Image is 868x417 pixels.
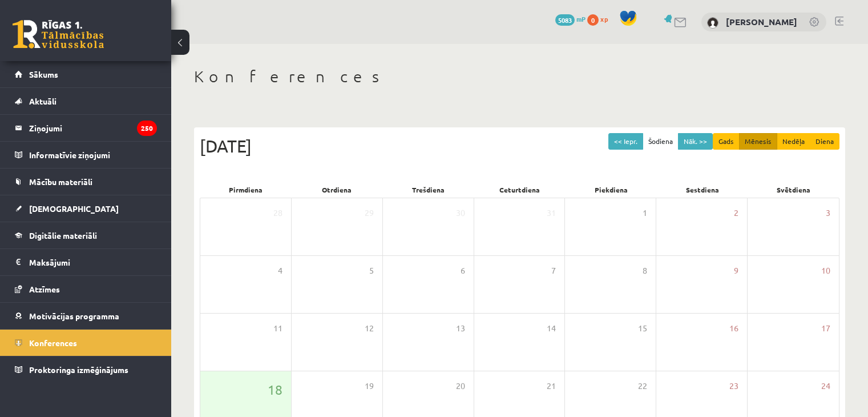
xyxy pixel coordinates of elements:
[474,182,565,198] div: Ceturtdiena
[555,14,575,26] span: 5083
[29,311,119,321] span: Motivācijas programma
[678,133,713,150] button: Nāk. >>
[456,322,465,335] span: 13
[643,133,679,150] button: Šodiena
[291,182,382,198] div: Otrdiena
[729,380,738,392] span: 23
[547,380,556,392] span: 21
[29,249,157,275] legend: Maksājumi
[365,207,374,219] span: 29
[194,67,845,86] h1: Konferences
[726,16,797,27] a: [PERSON_NAME]
[638,322,647,335] span: 15
[29,96,56,106] span: Aktuāli
[587,14,599,26] span: 0
[734,207,738,219] span: 2
[15,88,157,114] a: Aktuāli
[643,264,647,277] span: 8
[600,14,608,23] span: xp
[200,182,291,198] div: Pirmdiena
[15,169,157,195] a: Mācību materiāli
[456,207,465,219] span: 30
[15,142,157,168] a: Informatīvie ziņojumi
[821,264,830,277] span: 10
[15,303,157,329] a: Motivācijas programma
[15,115,157,141] a: Ziņojumi250
[713,133,740,150] button: Gads
[461,264,465,277] span: 6
[29,142,157,168] legend: Informatīvie ziņojumi
[278,264,282,277] span: 4
[15,222,157,248] a: Digitālie materiāli
[739,133,777,150] button: Mēnesis
[15,356,157,383] a: Proktoringa izmēģinājums
[268,380,282,399] span: 18
[821,322,830,335] span: 17
[810,133,839,150] button: Diena
[137,121,157,136] i: 250
[13,20,104,49] a: Rīgas 1. Tālmācības vidusskola
[576,14,586,23] span: mP
[365,322,374,335] span: 12
[200,133,839,159] div: [DATE]
[15,249,157,275] a: Maksājumi
[547,207,556,219] span: 31
[29,177,92,187] span: Mācību materiāli
[15,195,157,222] a: [DEMOGRAPHIC_DATA]
[29,115,157,141] legend: Ziņojumi
[29,284,60,294] span: Atzīmes
[15,330,157,356] a: Konferences
[15,276,157,302] a: Atzīmes
[707,17,718,29] img: Daniels Birziņš
[638,380,647,392] span: 22
[657,182,748,198] div: Sestdiena
[29,338,77,348] span: Konferences
[456,380,465,392] span: 20
[734,264,738,277] span: 9
[551,264,556,277] span: 7
[365,380,374,392] span: 19
[382,182,474,198] div: Trešdiena
[566,182,657,198] div: Piekdiena
[555,14,586,23] a: 5083 mP
[547,322,556,335] span: 14
[729,322,738,335] span: 16
[29,230,97,240] span: Digitālie materiāli
[29,203,119,214] span: [DEMOGRAPHIC_DATA]
[29,69,58,79] span: Sākums
[748,182,839,198] div: Svētdiena
[273,322,282,335] span: 11
[608,133,643,150] button: << Iepr.
[587,14,613,23] a: 0 xp
[273,207,282,219] span: 28
[15,61,157,87] a: Sākums
[777,133,810,150] button: Nedēļa
[826,207,830,219] span: 3
[643,207,647,219] span: 1
[821,380,830,392] span: 24
[369,264,374,277] span: 5
[29,364,128,375] span: Proktoringa izmēģinājums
